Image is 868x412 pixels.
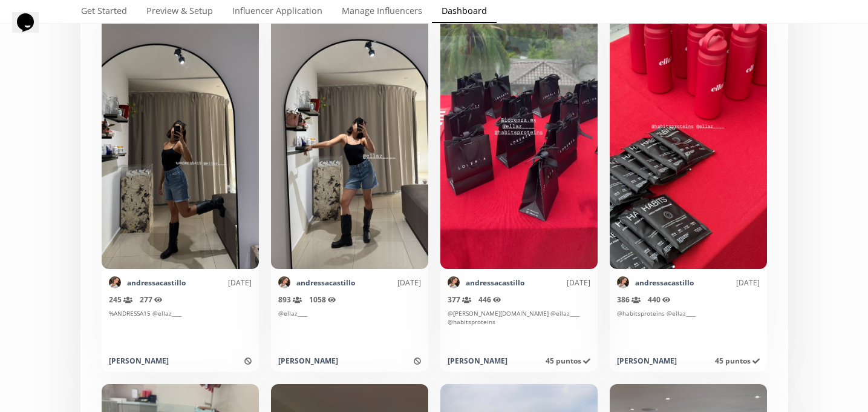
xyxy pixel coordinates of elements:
[546,356,590,366] span: 45 puntos
[478,294,501,305] span: 446
[278,309,421,348] div: @ellaz____
[617,356,677,366] div: [PERSON_NAME]
[186,277,252,288] div: [DATE]
[309,294,336,305] span: 1058
[715,356,760,366] span: 45 puntos
[635,277,694,288] a: andressacastillo
[448,356,507,366] div: [PERSON_NAME]
[12,12,51,48] iframe: chat widget
[448,276,460,288] img: 465899353_9569434516404996_1010013202641252751_n.jpg
[355,277,421,288] div: [DATE]
[109,309,252,348] div: %ANDRESSA15 @ellaz____
[466,277,524,288] a: andressacastillo
[278,294,302,305] span: 893
[617,294,641,305] span: 386
[448,309,590,348] div: @[PERSON_NAME][DOMAIN_NAME] @ellaz____ @habitsproteins
[694,277,760,288] div: [DATE]
[140,294,163,305] span: 277
[109,294,132,305] span: 245
[617,276,629,288] img: 465899353_9569434516404996_1010013202641252751_n.jpg
[278,356,338,366] div: [PERSON_NAME]
[524,277,590,288] div: [DATE]
[127,277,186,288] a: andressacastillo
[296,277,355,288] a: andressacastillo
[448,294,471,305] span: 377
[109,276,121,288] img: 465899353_9569434516404996_1010013202641252751_n.jpg
[617,309,760,348] div: @habitsproteins @ellaz____
[278,276,290,288] img: 465899353_9569434516404996_1010013202641252751_n.jpg
[648,294,671,305] span: 440
[109,356,169,366] div: [PERSON_NAME]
